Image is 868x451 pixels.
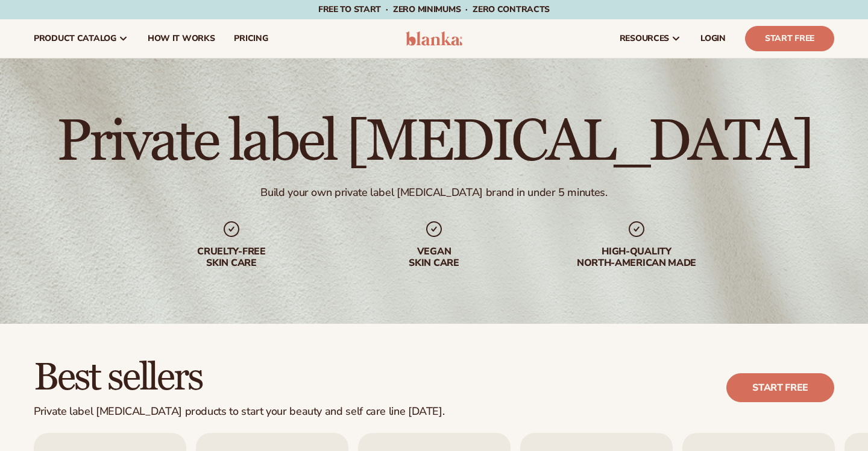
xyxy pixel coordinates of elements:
img: logo [406,31,463,46]
a: LOGIN [691,19,735,58]
span: product catalog [34,34,116,43]
div: High-quality North-american made [559,246,714,269]
div: Build your own private label [MEDICAL_DATA] brand in under 5 minutes. [260,186,607,200]
h1: Private label [MEDICAL_DATA] [57,113,812,171]
a: Start Free [745,26,834,51]
div: Private label [MEDICAL_DATA] products to start your beauty and self care line [DATE]. [34,405,444,418]
a: pricing [224,19,277,58]
span: LOGIN [700,34,726,43]
span: pricing [234,34,268,43]
a: Start free [726,373,834,402]
span: resources [620,34,669,43]
div: Cruelty-free skin care [154,246,309,269]
a: How It Works [138,19,225,58]
h2: Best sellers [34,358,444,398]
span: How It Works [148,34,215,43]
div: Vegan skin care [357,246,511,269]
span: Free to start · ZERO minimums · ZERO contracts [318,4,550,15]
a: product catalog [24,19,138,58]
a: resources [610,19,691,58]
